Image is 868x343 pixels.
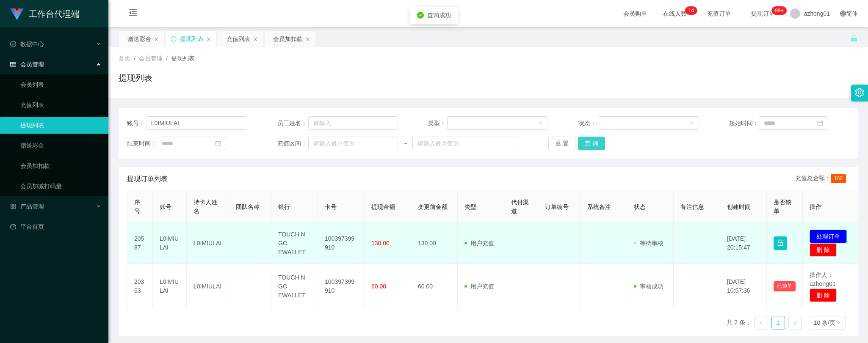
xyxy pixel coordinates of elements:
span: 银行 [278,203,290,210]
td: 60.00 [411,264,458,309]
span: 员工姓名： [277,119,308,128]
span: 变更前金额 [418,203,448,210]
td: L0IMIULAI [153,223,187,264]
span: / [166,55,168,62]
button: 删 除 [810,288,837,302]
i: 图标: table [10,61,16,67]
td: 100397399910 [318,223,365,264]
td: 20363 [127,264,153,309]
div: 充值总金额： [795,174,849,184]
span: 账号 [160,203,171,210]
a: 充值列表 [20,96,102,113]
button: 处理订单 [810,230,847,243]
i: icon: check-circle [417,12,424,19]
td: TOUCH N GO EWALLET [271,264,318,309]
span: 团队名称 [236,203,260,210]
button: 查 询 [578,137,605,150]
i: 图标: menu-fold [119,0,147,27]
span: 充值区间： [277,139,308,148]
span: 首页 [119,55,130,62]
span: 数据中心 [10,41,44,47]
span: 卡号 [325,203,337,210]
a: 1 [772,316,785,329]
sup: 1072 [771,6,787,15]
span: 会员管理 [10,61,44,68]
i: 图标: unlock [850,34,858,42]
td: L0IMIULAI [153,264,187,309]
i: 图标: appstore-o [10,203,16,209]
span: 130.00 [371,240,390,247]
i: 图标: close [305,37,310,42]
div: 10 条/页 [814,316,835,329]
i: 图标: down [538,121,543,126]
div: 提现列表 [180,31,204,47]
span: 订单编号 [545,203,569,210]
i: 图标: close [206,37,211,42]
img: logo.9652507e.png [10,8,24,20]
a: 会员加扣款 [20,157,102,174]
i: 图标: down [689,121,694,126]
span: 状态 [634,203,646,210]
td: L0IMIULAI [187,223,229,264]
p: 4 [691,6,694,15]
td: 130.00 [411,223,458,264]
i: 图标: right [793,321,798,326]
span: 产品管理 [10,203,44,210]
a: 会员加减打码量 [20,178,102,195]
span: 备注信息 [680,203,704,210]
li: 下一页 [788,316,802,329]
button: 已锁单 [774,281,796,291]
li: 1 [771,316,785,329]
span: 查询成功 [427,12,451,19]
a: 图标: dashboard平台首页 [10,218,102,235]
i: 图标: check-circle-o [10,41,16,47]
td: [DATE] 10:57:36 [720,264,767,309]
span: 在线人数 [659,11,691,16]
a: 赠送彩金 [20,137,102,154]
span: 状态： [578,119,597,128]
div: 会员加扣款 [273,31,303,47]
i: 图标: calendar [817,120,823,126]
span: 账号： [127,119,146,128]
span: 用户充值 [464,240,494,247]
td: TOUCH N GO EWALLET [271,223,318,264]
div: 赠送彩金 [127,31,151,47]
span: 操作 [810,203,821,210]
i: 图标: sync [171,36,177,42]
span: 会员管理 [139,55,163,62]
i: 图标: down [836,320,841,326]
button: 删 除 [810,243,837,257]
span: 提现订单列表 [127,174,168,184]
button: 图标: lock [774,236,787,250]
i: 图标: setting [855,88,864,97]
span: 起始时间： [729,119,759,128]
span: 类型： [428,119,447,128]
li: 上一页 [755,316,768,329]
span: 充值订单 [703,11,735,16]
input: 请输入最大值为 [412,137,518,150]
span: 等待审核 [634,240,663,247]
span: 持卡人姓名 [194,199,217,214]
i: 图标: left [759,321,764,326]
i: 图标: close [253,37,258,42]
li: 共 2 条， [727,316,751,329]
input: 请输入 [146,116,248,130]
span: 序号 [134,199,140,214]
sup: 14 [685,6,697,15]
h1: 提现列表 [119,71,152,84]
a: 工作台代理端 [10,10,80,17]
span: 系统备注 [587,203,611,210]
i: 图标: close [154,37,159,42]
input: 请输入 [308,116,398,130]
input: 请输入最小值为 [308,137,398,150]
p: 1 [688,6,691,15]
i: 图标: global [840,11,846,16]
i: 图标: calendar [215,140,221,146]
span: 提现列表 [171,55,195,62]
button: 重 置 [548,137,575,150]
span: 类型 [464,203,476,210]
span: 用户充值 [464,283,494,290]
td: [DATE] 20:15:47 [720,223,767,264]
span: 代付渠道 [511,199,529,214]
td: L0IMIULAI [187,264,229,309]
